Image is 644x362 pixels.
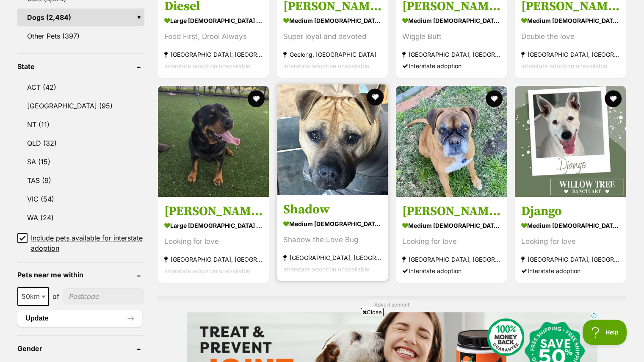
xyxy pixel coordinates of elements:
[283,218,381,230] strong: medium [DEMOGRAPHIC_DATA] Dog
[17,8,144,26] a: Dogs (2,484)
[515,86,626,197] img: Django - Australian Kelpie Dog
[164,219,263,232] strong: large [DEMOGRAPHIC_DATA] Dog
[402,31,500,42] div: Wiggle Butt
[283,49,381,60] strong: Geelong, [GEOGRAPHIC_DATA]
[402,236,500,247] div: Looking for love
[53,291,59,301] span: of
[164,254,263,265] strong: [GEOGRAPHIC_DATA], [GEOGRAPHIC_DATA]
[521,14,619,27] strong: medium [DEMOGRAPHIC_DATA] Dog
[605,90,622,107] button: favourite
[63,288,144,304] input: postcode
[402,203,500,219] h3: [PERSON_NAME]
[283,252,381,263] strong: [GEOGRAPHIC_DATA], [GEOGRAPHIC_DATA]
[248,90,265,107] button: favourite
[402,219,500,232] strong: medium [DEMOGRAPHIC_DATA] Dog
[17,190,144,208] a: VIC (54)
[402,60,500,72] div: Interstate adoption
[283,234,381,246] div: Shadow the Love Bug
[515,197,626,283] a: Django medium [DEMOGRAPHIC_DATA] Dog Looking for love [GEOGRAPHIC_DATA], [GEOGRAPHIC_DATA] Inters...
[277,84,388,195] img: Shadow - Bull Terrier Dog
[486,90,503,107] button: favourite
[402,254,500,265] strong: [GEOGRAPHIC_DATA], [GEOGRAPHIC_DATA]
[164,267,250,274] span: Interstate adoption unavailable
[17,171,144,189] a: TAS (9)
[17,287,49,306] span: 50km
[521,203,619,219] h3: Django
[396,86,507,197] img: Jessie - Boxer Dog
[31,233,144,253] span: Include pets available for interstate adoption
[283,265,369,273] span: Interstate adoption unavailable
[521,254,619,265] strong: [GEOGRAPHIC_DATA], [GEOGRAPHIC_DATA]
[164,203,263,219] h3: [PERSON_NAME] imp 1852
[164,236,263,247] div: Looking for love
[17,345,144,352] header: Gender
[367,88,384,105] button: favourite
[402,14,500,27] strong: medium [DEMOGRAPHIC_DATA] Dog
[158,197,269,283] a: [PERSON_NAME] imp 1852 large [DEMOGRAPHIC_DATA] Dog Looking for love [GEOGRAPHIC_DATA], [GEOGRAPH...
[402,265,500,276] div: Interstate adoption
[164,62,250,69] span: Interstate adoption unavailable
[17,134,144,152] a: QLD (32)
[158,86,269,197] img: Marilyn imp 1852 - Rottweiler Dog
[521,219,619,232] strong: medium [DEMOGRAPHIC_DATA] Dog
[168,320,476,358] iframe: Advertisement
[361,308,384,316] span: Close
[17,310,142,327] button: Update
[17,63,144,70] header: State
[17,153,144,171] a: SA (15)
[17,233,144,253] a: Include pets available for interstate adoption
[521,265,619,276] div: Interstate adoption
[396,197,507,283] a: [PERSON_NAME] medium [DEMOGRAPHIC_DATA] Dog Looking for love [GEOGRAPHIC_DATA], [GEOGRAPHIC_DATA]...
[18,290,48,302] span: 50km
[17,209,144,227] a: WA (24)
[17,271,144,279] header: Pets near me within
[583,320,627,345] iframe: Help Scout Beacon - Open
[17,116,144,133] a: NT (11)
[283,31,381,42] div: Super loyal and devoted
[521,62,607,69] span: Interstate adoption unavailable
[402,49,500,60] strong: [GEOGRAPHIC_DATA], [GEOGRAPHIC_DATA]
[283,202,381,218] h3: Shadow
[17,97,144,115] a: [GEOGRAPHIC_DATA] (95)
[17,27,144,45] a: Other Pets (397)
[521,236,619,247] div: Looking for love
[521,31,619,42] div: Double the love
[17,78,144,96] a: ACT (42)
[164,14,263,27] strong: large [DEMOGRAPHIC_DATA] Dog
[521,49,619,60] strong: [GEOGRAPHIC_DATA], [GEOGRAPHIC_DATA]
[277,195,388,281] a: Shadow medium [DEMOGRAPHIC_DATA] Dog Shadow the Love Bug [GEOGRAPHIC_DATA], [GEOGRAPHIC_DATA] Int...
[164,31,263,42] div: Food First, Drool Always
[283,14,381,27] strong: medium [DEMOGRAPHIC_DATA] Dog
[283,62,369,69] span: Interstate adoption unavailable
[164,49,263,60] strong: [GEOGRAPHIC_DATA], [GEOGRAPHIC_DATA]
